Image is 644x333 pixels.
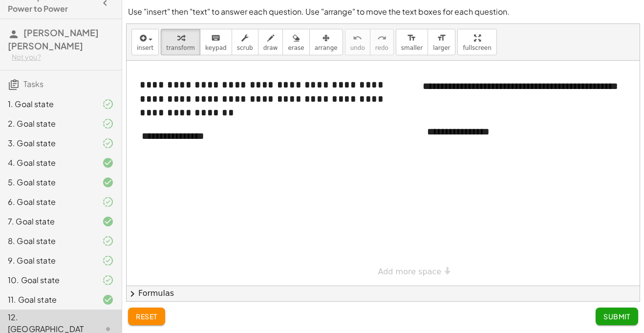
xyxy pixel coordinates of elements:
[102,196,114,208] i: Task finished and part of it marked as correct.
[232,29,258,55] button: scrub
[315,44,338,51] span: arrange
[128,6,638,18] p: Use "insert" then "text" to answer each question. Use "arrange" to move the text boxes for each q...
[378,267,442,276] span: Add more space
[12,52,114,62] div: Not you?
[288,44,304,51] span: erase
[353,32,362,44] i: undo
[603,312,630,321] span: Submit
[8,294,86,306] div: 11. Goal state
[205,44,227,51] span: keypad
[437,32,446,44] i: format_size
[127,288,138,300] span: chevron_right
[596,308,638,325] button: Submit
[463,44,491,51] span: fullscreen
[401,44,423,51] span: smaller
[396,29,428,55] button: format_sizesmaller
[128,308,165,325] button: reset
[161,29,200,55] button: transform
[8,27,99,51] span: [PERSON_NAME] [PERSON_NAME]
[102,255,114,266] i: Task finished and part of it marked as correct.
[263,44,278,51] span: draw
[8,196,86,208] div: 6. Goal state
[377,32,386,44] i: redo
[407,32,416,44] i: format_size
[8,137,86,149] div: 3. Goal state
[433,44,450,51] span: larger
[8,177,86,188] div: 5. Goal state
[8,274,86,286] div: 10. Goal state
[23,79,43,89] span: Tasks
[428,29,455,55] button: format_sizelarger
[137,44,153,51] span: insert
[102,98,114,110] i: Task finished and part of it marked as correct.
[375,44,388,51] span: redo
[237,44,253,51] span: scrub
[102,235,114,247] i: Task finished and part of it marked as correct.
[345,29,370,55] button: undoundo
[258,29,283,55] button: draw
[131,29,159,55] button: insert
[8,255,86,266] div: 9. Goal state
[8,216,86,227] div: 7. Goal state
[200,29,232,55] button: keyboardkeypad
[102,157,114,169] i: Task finished and correct.
[102,216,114,227] i: Task finished and correct.
[102,274,114,286] i: Task finished and part of it marked as correct.
[309,29,343,55] button: arrange
[127,286,640,301] button: chevron_rightFormulas
[370,29,394,55] button: redoredo
[350,44,365,51] span: undo
[8,157,86,169] div: 4. Goal state
[211,32,220,44] i: keyboard
[457,29,496,55] button: fullscreen
[8,235,86,247] div: 8. Goal state
[102,137,114,149] i: Task finished and part of it marked as correct.
[102,177,114,188] i: Task finished and correct.
[136,312,157,321] span: reset
[102,294,114,306] i: Task finished and correct.
[282,29,309,55] button: erase
[102,118,114,130] i: Task finished and part of it marked as correct.
[8,98,86,110] div: 1. Goal state
[8,118,86,130] div: 2. Goal state
[166,44,195,51] span: transform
